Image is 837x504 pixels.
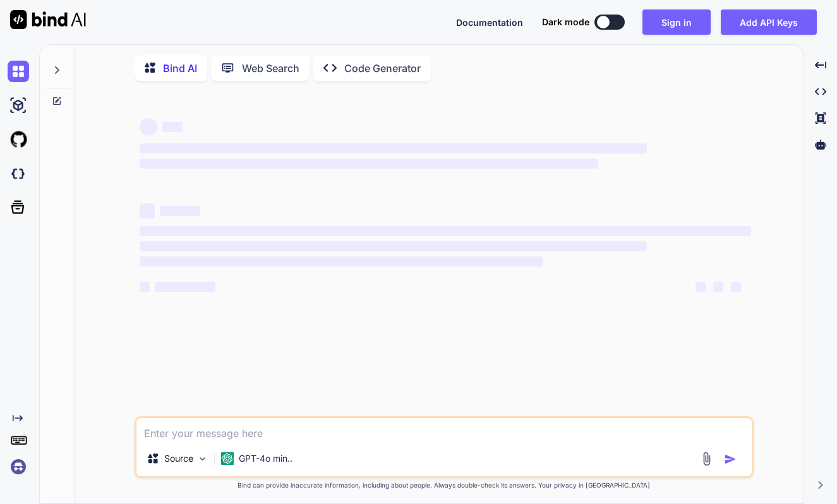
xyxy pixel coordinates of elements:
p: GPT-4o min.. [239,452,292,465]
span: ‌ [731,282,741,292]
span: ‌ [140,118,157,136]
span: ‌ [140,226,751,236]
img: ai-studio [8,95,29,116]
img: GPT-4o mini [221,452,234,465]
span: ‌ [140,203,155,219]
img: Bind AI [10,10,86,29]
span: ‌ [140,241,647,251]
span: ‌ [162,122,183,132]
button: Sign in [642,9,711,35]
span: ‌ [695,282,706,292]
img: attachment [699,452,714,466]
span: Documentation [456,17,523,28]
span: ‌ [140,143,647,153]
img: githubLight [8,129,29,150]
span: ‌ [140,282,150,292]
img: Pick Models [197,453,208,464]
p: Web Search [242,61,299,76]
span: ‌ [713,282,723,292]
span: Dark mode [542,16,589,28]
img: chat [8,61,29,82]
img: darkCloudIdeIcon [8,163,29,184]
p: Code Generator [344,61,421,76]
span: ‌ [155,282,215,292]
p: Bind AI [163,61,197,76]
span: ‌ [160,206,200,216]
span: ‌ [140,159,598,169]
p: Source [164,452,193,465]
span: ‌ [140,256,543,267]
p: Bind can provide inaccurate information, including about people. Always double-check its answers.... [135,481,754,490]
img: icon [724,453,737,465]
img: signin [8,456,29,477]
button: Add API Keys [721,9,817,35]
button: Documentation [456,16,523,29]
